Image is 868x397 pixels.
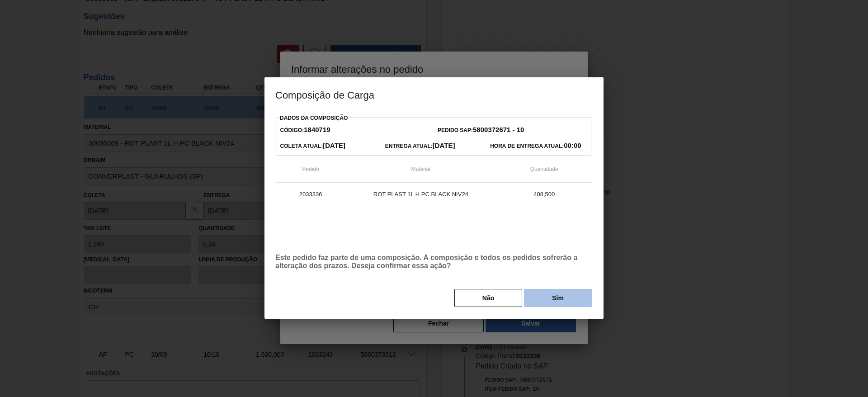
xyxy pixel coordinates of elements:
[564,142,581,149] strong: 00:00
[530,166,558,172] span: Quantidade
[304,126,330,133] strong: 1840719
[280,127,330,133] span: Código:
[433,142,455,149] strong: [DATE]
[473,126,524,133] strong: 5800372671 - 10
[264,77,604,112] h3: Composição de Carga
[495,183,593,205] td: 408,500
[302,166,319,172] span: Pedido
[411,166,431,172] span: Material
[275,254,593,270] p: Este pedido faz parte de uma composição. A composição e todos os pedidos sofrerão a alteração dos...
[385,143,455,149] span: Entrega Atual:
[275,183,346,205] td: 2033336
[323,142,345,149] strong: [DATE]
[524,289,592,307] button: Sim
[280,143,345,149] span: Coleta Atual:
[438,127,524,133] span: Pedido SAP:
[490,143,581,149] span: Hora de Entrega Atual:
[346,183,495,205] td: ROT PLAST 1L H PC BLACK NIV24
[454,289,522,307] button: Não
[280,115,348,121] label: Dados da Composição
